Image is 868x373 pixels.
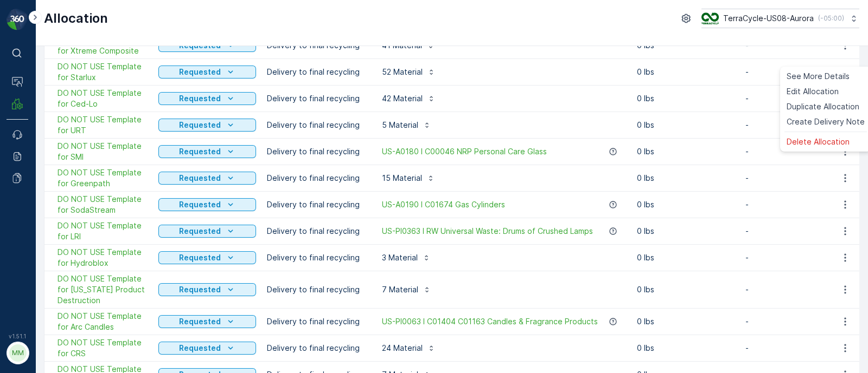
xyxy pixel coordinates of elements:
[179,120,221,130] p: Requested
[267,343,365,354] p: Delivery to final recycling
[267,284,365,295] p: Delivery to final recycling
[382,93,423,104] p: 42 Material
[637,252,735,263] p: 0 lbs
[158,172,256,185] button: Requested
[382,343,423,354] p: 24 Material
[158,198,256,211] button: Requested
[58,273,148,306] span: DO NOT USE Template for [US_STATE] Product Destruction
[179,226,221,237] p: Requested
[7,333,28,339] span: v 1.51.1
[158,315,256,328] button: Requested
[745,226,843,237] p: -
[158,92,256,105] button: Requested
[158,342,256,355] button: Requested
[7,342,28,364] button: MM
[267,316,365,327] p: Delivery to final recycling
[58,273,148,306] a: DO NOT USE Template for Arizona Product Destruction
[637,343,735,354] p: 0 lbs
[267,120,365,130] p: Delivery to final recycling
[745,284,843,295] p: -
[637,316,735,327] p: 0 lbs
[158,251,256,264] button: Requested
[44,10,108,27] p: Allocation
[382,199,505,210] a: US-A0190 I C01674 Gas Cylinders
[9,344,27,362] div: MM
[787,86,839,97] span: Edit Allocation
[267,93,365,104] p: Delivery to final recycling
[158,225,256,238] button: Requested
[382,67,423,77] p: 52 Material
[58,194,148,215] a: DO NOT USE Template for SodaStream
[787,116,865,127] span: Create Delivery Note
[375,90,442,107] button: 42 Material
[179,67,221,77] p: Requested
[179,199,221,210] p: Requested
[58,311,148,332] span: DO NOT USE Template for Arc Candles
[382,316,598,327] a: US-PI0063 I C01404 C01163 Candles & Fragrance Products
[745,120,843,130] p: -
[637,67,735,77] p: 0 lbs
[745,199,843,210] p: -
[58,337,148,359] a: DO NOT USE Template for CRS
[637,284,735,295] p: 0 lbs
[787,71,850,82] span: See More Details
[58,141,148,162] a: DO NOT USE Template for SMI
[375,116,438,134] button: 5 Material
[787,101,859,112] span: Duplicate Allocation
[701,9,859,28] button: TerraCycle-US08-Aurora(-05:00)
[267,226,365,237] p: Delivery to final recycling
[179,343,221,354] p: Requested
[382,146,547,157] a: US-A0180 I C00046 NRP Personal Care Glass
[267,173,365,184] p: Delivery to final recycling
[375,63,442,81] button: 52 Material
[267,146,365,157] p: Delivery to final recycling
[745,67,843,77] p: -
[58,167,148,189] a: DO NOT USE Template for Greenpath
[7,9,28,30] img: logo
[267,252,365,263] p: Delivery to final recycling
[58,247,148,269] a: DO NOT USE Template for Hydroblox
[267,199,365,210] p: Delivery to final recycling
[158,66,256,78] button: Requested
[382,120,418,130] p: 5 Material
[58,61,148,83] a: DO NOT USE Template for Starlux
[818,14,844,23] p: ( -05:00 )
[179,173,221,184] p: Requested
[745,93,843,104] p: -
[637,173,735,184] p: 0 lbs
[179,284,221,295] p: Requested
[637,93,735,104] p: 0 lbs
[637,226,735,237] p: 0 lbs
[179,93,221,104] p: Requested
[158,283,256,296] button: Requested
[158,119,256,132] button: Requested
[637,146,735,157] p: 0 lbs
[382,226,593,237] a: US-PI0363 I RW Universal Waste: Drums of Crushed Lamps
[723,13,814,24] p: TerraCycle-US08-Aurora
[787,136,850,147] span: Delete Allocation
[382,173,422,184] p: 15 Material
[375,169,442,187] button: 15 Material
[58,114,148,136] a: DO NOT USE Template for URT
[58,88,148,109] a: DO NOT USE Template for Ced-Lo
[745,173,843,184] p: -
[382,252,418,263] p: 3 Material
[637,199,735,210] p: 0 lbs
[382,284,418,295] p: 7 Material
[745,252,843,263] p: -
[375,339,442,357] button: 24 Material
[58,220,148,242] a: DO NOT USE Template for LRI
[745,343,843,354] p: -
[179,252,221,263] p: Requested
